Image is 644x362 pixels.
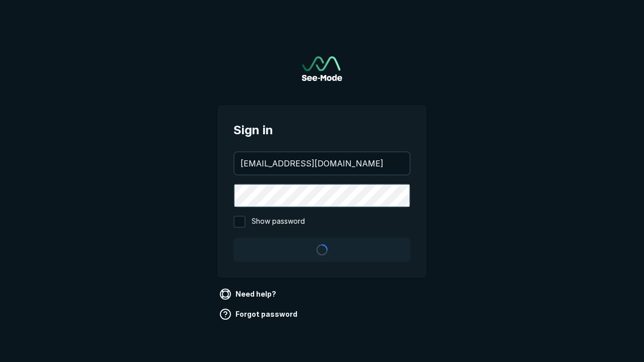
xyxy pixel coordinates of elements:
a: Go to sign in [302,56,342,81]
a: Forgot password [217,306,301,322]
input: your@email.com [234,152,410,174]
a: Need help? [217,286,280,302]
span: Sign in [233,121,411,139]
span: Show password [252,216,305,228]
img: See-Mode Logo [302,56,342,81]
